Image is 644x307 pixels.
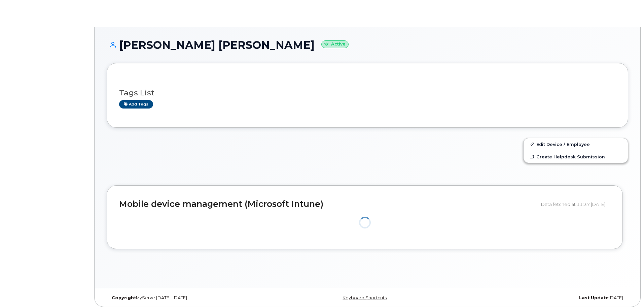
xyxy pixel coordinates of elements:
div: Data fetched at 11:37 [DATE] [541,198,610,211]
a: Add tags [119,100,153,109]
strong: Last Update [579,295,609,300]
h1: [PERSON_NAME] [PERSON_NAME] [107,39,628,51]
div: [DATE] [454,295,628,301]
a: Keyboard Shortcuts [343,295,387,300]
a: Edit Device / Employee [524,138,628,150]
a: Create Helpdesk Submission [524,151,628,163]
h3: Tags List [119,89,616,97]
strong: Copyright [112,295,136,300]
small: Active [321,40,349,48]
div: MyServe [DATE]–[DATE] [107,295,281,301]
h2: Mobile device management (Microsoft Intune) [119,199,536,209]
